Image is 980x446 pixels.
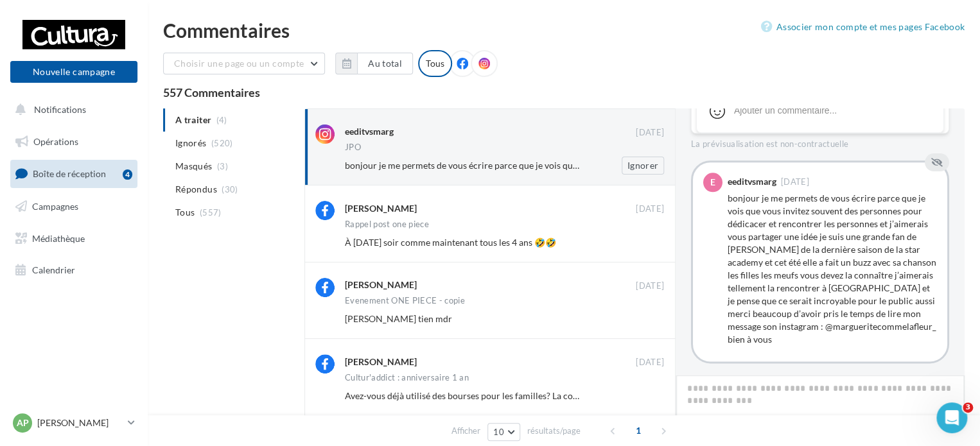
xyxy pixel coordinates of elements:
span: (557) [200,207,222,218]
span: Répondus [175,183,217,196]
div: 557 Commentaires [163,87,965,98]
a: Médiathèque [8,225,140,252]
iframe: Intercom live chat [936,402,967,433]
span: (520) [211,138,233,148]
span: Afficher [451,425,480,437]
div: 4 [123,169,132,180]
a: Opérations [8,128,140,155]
div: [PERSON_NAME] [345,202,417,215]
a: Campagnes [8,193,140,220]
span: [DATE] [781,178,809,186]
button: 10 [487,423,520,441]
span: Ignorés [175,137,206,150]
span: À [DATE] soir comme maintenant tous les 4 ans 🤣🤣 [345,237,556,248]
div: Evenement ONE PIECE - copie [345,296,465,305]
div: JPO [345,143,361,151]
span: Notifications [34,104,86,115]
div: [PERSON_NAME] [345,356,417,368]
div: Ajouter un commentaire... [734,104,837,117]
a: Calendrier [8,257,140,284]
span: Campagnes [32,201,78,212]
p: [PERSON_NAME] [37,416,123,429]
span: [DATE] [636,357,664,368]
span: Opérations [33,136,78,147]
a: Boîte de réception4 [8,160,140,187]
div: bonjour je me permets de vous écrire parce que je vois que vous invitez souvent des personnes pou... [728,192,937,346]
span: 10 [493,427,504,437]
span: (30) [222,184,238,194]
div: La prévisualisation est non-contractuelle [691,133,949,150]
span: Boîte de réception [33,168,106,179]
span: Calendrier [32,264,75,275]
span: [DATE] [636,203,664,215]
button: Notifications [8,96,135,123]
span: 1 [628,420,649,441]
button: Nouvelle campagne [10,61,137,83]
button: Ignorer [622,157,664,175]
div: Cultur'addict : anniversaire 1 an [345,373,469,382]
div: eeditvsmarg [345,125,394,138]
div: Tous [418,50,452,77]
span: [PERSON_NAME] tien mdr [345,313,452,324]
div: Commentaires [163,21,965,40]
span: [DATE] [636,127,664,139]
div: eeditvsmarg [728,177,776,186]
button: Choisir une page ou un compte [163,53,325,74]
span: résultats/page [527,425,581,437]
span: (3) [217,161,228,171]
span: e [710,176,715,189]
span: Tous [175,206,195,219]
span: AP [17,416,29,429]
span: Médiathèque [32,232,85,243]
span: 3 [963,402,973,413]
span: Masqués [175,160,212,173]
button: Au total [357,53,413,74]
span: Choisir une page ou un compte [174,58,304,69]
div: Rappel post one piece [345,220,429,228]
a: AP [PERSON_NAME] [10,411,137,435]
svg: Emoji [710,103,725,119]
div: [PERSON_NAME] [345,279,417,291]
a: Associer mon compte et mes pages Facebook [761,19,965,35]
button: Au total [335,53,413,74]
span: [DATE] [636,280,664,292]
